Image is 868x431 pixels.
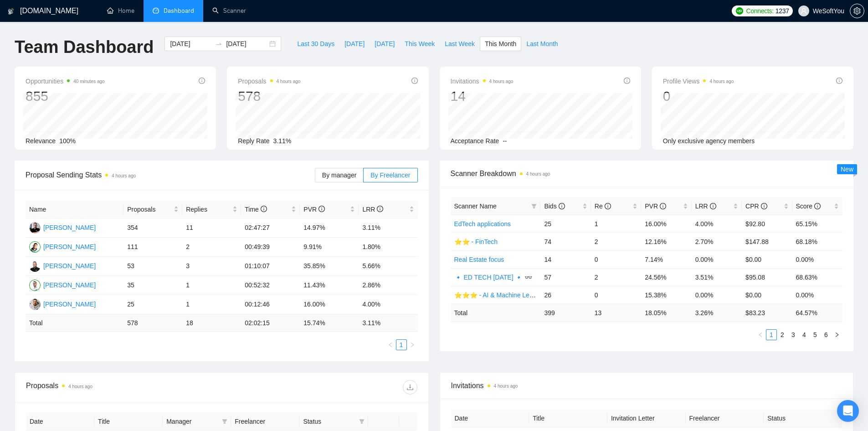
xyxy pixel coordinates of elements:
[405,39,435,49] span: This Week
[494,384,518,389] time: 4 hours ago
[531,203,537,209] span: filter
[29,299,41,310] img: RK
[755,329,766,340] button: left
[761,203,767,209] span: info-circle
[220,415,229,428] span: filter
[375,39,395,49] span: [DATE]
[850,7,864,15] span: setting
[94,413,163,431] th: Title
[641,286,691,304] td: 15.38%
[43,280,96,290] div: [PERSON_NAME]
[742,233,792,250] td: $147.88
[26,76,105,87] span: Opportunities
[8,4,14,19] img: logo
[451,76,514,87] span: Invitations
[163,413,231,431] th: Manager
[764,410,842,427] th: Status
[29,280,41,291] img: BD
[212,7,246,15] a: searchScanner
[26,413,94,431] th: Date
[410,342,415,348] span: right
[359,419,365,424] span: filter
[526,39,558,49] span: Last Month
[451,380,842,391] span: Invitations
[59,137,76,145] span: 100%
[692,304,742,322] td: 3.26 %
[170,39,211,49] input: Start date
[182,314,241,332] td: 18
[836,78,842,84] span: info-circle
[503,137,507,145] span: --
[641,250,691,268] td: 7.14%
[318,206,325,212] span: info-circle
[273,137,292,145] span: 3.11%
[454,274,533,281] a: 🔹 ED TECH [DATE] 🔹 👓
[709,79,734,84] time: 4 hours ago
[834,332,840,338] span: right
[123,218,182,238] td: 354
[454,220,511,228] a: EdTech applications
[692,233,742,250] td: 2.70%
[792,304,842,322] td: 64.57 %
[43,223,96,233] div: [PERSON_NAME]
[485,39,516,49] span: This Month
[215,40,222,47] span: swap-right
[792,268,842,286] td: 68.63%
[29,243,96,250] a: GK[PERSON_NAME]
[300,314,359,332] td: 15.74 %
[322,171,356,179] span: By manager
[359,257,417,276] td: 5.66%
[123,201,182,218] th: Proposals
[123,238,182,257] td: 111
[300,276,359,295] td: 11.43%
[454,256,504,263] a: Real Estate focus
[641,233,691,250] td: 12.16%
[692,250,742,268] td: 0.00%
[153,7,159,14] span: dashboard
[300,257,359,276] td: 35.85%
[359,218,417,238] td: 3.11%
[445,39,475,49] span: Last Week
[29,222,41,234] img: AK
[199,78,205,84] span: info-circle
[777,330,787,340] a: 2
[799,329,810,340] li: 4
[403,380,417,395] button: download
[43,261,96,271] div: [PERSON_NAME]
[26,88,105,105] div: 855
[645,203,666,210] span: PVR
[832,329,842,340] li: Next Page
[359,314,417,332] td: 3.11 %
[123,295,182,314] td: 25
[710,203,716,209] span: info-circle
[245,206,267,213] span: Time
[112,173,136,178] time: 4 hours ago
[641,304,691,322] td: 18.05 %
[742,250,792,268] td: $0.00
[841,166,853,173] span: New
[26,380,221,395] div: Proposals
[403,384,417,391] span: download
[222,419,227,424] span: filter
[624,78,630,84] span: info-circle
[238,88,300,105] div: 578
[29,281,96,288] a: BD[PERSON_NAME]
[370,171,410,179] span: By Freelancer
[407,339,418,350] button: right
[182,295,241,314] td: 1
[540,268,591,286] td: 57
[605,203,611,209] span: info-circle
[385,339,396,350] button: left
[489,79,514,84] time: 4 hours ago
[529,410,607,427] th: Title
[641,215,691,233] td: 16.00%
[300,295,359,314] td: 16.00%
[26,314,123,332] td: Total
[663,88,734,105] div: 0
[303,416,355,426] span: Status
[692,268,742,286] td: 3.51%
[766,329,777,340] li: 1
[454,238,498,245] a: ⭐️⭐️ - FinTech
[454,291,587,299] a: ⭐️⭐️⭐️ - AI & Machine Learning Development
[29,223,96,231] a: AK[PERSON_NAME]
